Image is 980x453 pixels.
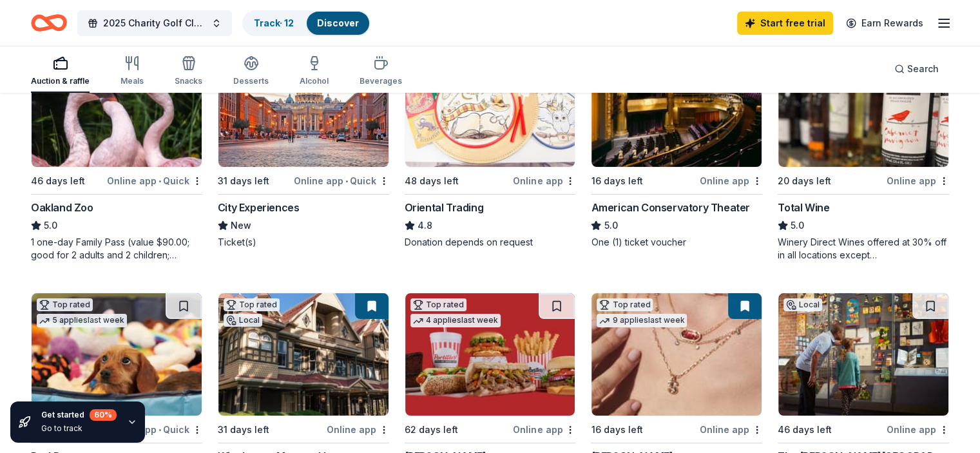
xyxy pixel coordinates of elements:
[218,422,269,438] div: 31 days left
[405,44,576,249] a: Image for Oriental TradingTop rated14 applieslast week48 days leftOnline appOriental Trading4.8Do...
[591,44,762,167] img: Image for American Conservatory Theater
[327,421,389,438] div: Online app
[405,293,575,416] img: Image for Portillo's
[300,76,329,86] div: Alcohol
[405,173,459,189] div: 48 days left
[31,76,90,86] div: Auction & raffle
[778,200,829,215] div: Total Wine
[418,218,432,233] span: 4.8
[591,44,762,249] a: Image for American Conservatory TheaterTop ratedLocal16 days leftOnline appAmerican Conservatory ...
[597,298,653,311] div: Top rated
[31,50,90,93] button: Auction & raffle
[37,298,93,311] div: Top rated
[700,173,762,189] div: Online app
[360,76,402,86] div: Beverages
[32,44,202,167] img: Image for Oakland Zoo
[224,298,280,311] div: Top rated
[778,44,949,262] a: Image for Total WineTop rated6 applieslast week20 days leftOnline appTotal Wine5.0Winery Direct W...
[513,173,575,189] div: Online app
[737,12,833,35] a: Start free trial
[233,50,269,93] button: Desserts
[41,423,117,434] div: Go to track
[300,50,329,93] button: Alcohol
[591,422,642,438] div: 16 days left
[159,176,161,186] span: •
[591,293,762,416] img: Image for Kendra Scott
[700,421,762,438] div: Online app
[604,218,617,233] span: 5.0
[103,15,206,31] span: 2025 Charity Golf Classic
[405,422,458,438] div: 62 days left
[410,314,501,327] div: 4 applies last week
[791,218,804,233] span: 5.0
[37,314,127,327] div: 5 applies last week
[231,218,251,233] span: New
[887,421,949,438] div: Online app
[31,44,202,262] a: Image for Oakland ZooTop ratedLocal46 days leftOnline app•QuickOakland Zoo5.01 one-day Family Pas...
[107,173,202,189] div: Online app Quick
[410,298,466,311] div: Top rated
[783,298,822,311] div: Local
[175,50,202,93] button: Snacks
[41,409,117,421] div: Get started
[887,173,949,189] div: Online app
[218,173,269,189] div: 31 days left
[31,200,93,215] div: Oakland Zoo
[44,218,57,233] span: 5.0
[294,173,389,189] div: Online app Quick
[907,61,939,77] span: Search
[254,17,294,28] a: Track· 12
[513,421,575,438] div: Online app
[591,200,749,215] div: American Conservatory Theater
[218,236,389,249] div: Ticket(s)
[31,8,67,38] a: Home
[778,236,949,262] div: Winery Direct Wines offered at 30% off in all locations except [GEOGRAPHIC_DATA], [GEOGRAPHIC_DAT...
[120,76,144,86] div: Meals
[224,314,262,327] div: Local
[77,10,232,36] button: 2025 Charity Golf Classic
[317,17,359,28] a: Discover
[838,12,931,35] a: Earn Rewards
[90,409,117,421] div: 60 %
[778,44,948,167] img: Image for Total Wine
[405,200,484,215] div: Oriental Trading
[345,176,348,186] span: •
[591,173,642,189] div: 16 days left
[32,293,202,416] img: Image for BarkBox
[242,10,370,36] button: Track· 12Discover
[360,50,402,93] button: Beverages
[31,236,202,262] div: 1 one-day Family Pass (value $90.00; good for 2 adults and 2 children; parking is included)
[120,50,144,93] button: Meals
[884,56,949,82] button: Search
[778,422,832,438] div: 46 days left
[218,44,389,167] img: Image for City Experiences
[175,76,202,86] div: Snacks
[233,76,269,86] div: Desserts
[778,173,831,189] div: 20 days left
[31,173,85,189] div: 46 days left
[218,293,389,416] img: Image for Winchester Mystery House
[405,44,575,167] img: Image for Oriental Trading
[405,236,576,249] div: Donation depends on request
[218,200,300,215] div: City Experiences
[597,314,687,327] div: 9 applies last week
[218,44,389,249] a: Image for City Experiences31 days leftOnline app•QuickCity ExperiencesNewTicket(s)
[591,236,762,249] div: One (1) ticket voucher
[778,293,948,416] img: Image for The Walt Disney Museum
